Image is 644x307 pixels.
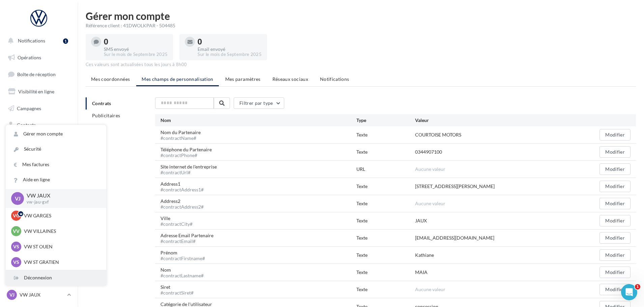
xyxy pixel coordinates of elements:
[415,235,494,241] div: [EMAIL_ADDRESS][DOMAIN_NAME]
[86,11,636,21] h1: Gérer mon compte
[92,113,120,118] span: Publicitaires
[599,284,631,295] button: Modifier
[4,85,74,99] a: Visibilité en ligne
[4,67,74,82] a: Boîte de réception
[160,181,209,192] div: Address1
[13,228,20,235] span: VV
[104,47,168,52] div: SMS envoyé
[160,136,201,141] div: #contractName#
[356,183,415,190] div: Texte
[160,117,356,124] div: Nom
[320,76,349,82] span: Notifications
[6,126,106,142] a: Gérer mon compte
[160,267,209,278] div: Nom
[24,243,98,250] p: VW ST OUEN
[198,47,261,52] div: Email envoyé
[356,117,415,124] div: Type
[160,239,213,244] div: #contractEmail#
[356,286,415,293] div: Texte
[599,232,631,244] button: Modifier
[4,51,74,65] a: Opérations
[24,259,98,266] p: VW ST GRATIEN
[415,149,442,155] div: 0344907100
[6,142,106,157] a: Sécurité
[356,252,415,258] div: Texte
[160,249,210,261] div: Prénom
[356,269,415,276] div: Texte
[18,55,41,60] span: Opérations
[599,129,631,141] button: Modifier
[24,228,98,235] p: VW VILLAINES
[160,187,204,192] div: #contractAddress1#
[160,170,217,175] div: #contractUrl#
[160,256,205,261] div: #contractFirstname#
[4,34,71,48] button: Notifications 1
[9,291,14,298] span: VJ
[13,243,19,250] span: VS
[160,129,206,141] div: Nom du Partenaire
[160,215,198,226] div: Ville
[415,269,428,276] div: MAIA
[6,270,106,285] div: Déconnexion
[17,122,36,128] span: Contacts
[356,149,415,155] div: Texte
[160,163,222,175] div: Site internet de l'entreprise
[198,38,261,45] div: 0
[13,212,20,219] span: VG
[272,76,308,82] span: Réseaux sociaux
[4,168,74,188] a: PLV et print personnalisable
[356,200,415,207] div: Texte
[635,284,640,289] span: 1
[234,97,284,109] button: Filtrer par type
[160,198,209,209] div: Address2
[24,212,98,219] p: VW GARGES
[621,284,637,300] iframe: Intercom live chat
[5,288,72,301] a: VJ VW JAUX
[6,172,106,187] a: Aide en ligne
[4,152,74,166] a: Calendrier
[20,291,64,298] p: VW JAUX
[415,131,461,138] div: COURTOISE MOTORS
[415,286,445,292] span: Aucune valeur
[356,217,415,224] div: Texte
[18,38,45,43] span: Notifications
[160,273,204,278] div: #contractLastname#
[415,217,427,224] div: JAUX
[63,38,68,44] div: 1
[17,71,56,77] span: Boîte de réception
[27,199,95,205] p: vw-jau-gvf
[599,181,631,192] button: Modifier
[160,290,194,295] div: #contractSiret#
[415,252,434,258] div: Kathiane
[104,38,168,45] div: 0
[225,76,261,82] span: Mes paramètres
[4,135,74,149] a: Médiathèque
[599,146,631,158] button: Modifier
[356,166,415,173] div: URL
[198,52,261,58] div: Sur le mois de Septembre 2025
[160,232,219,244] div: Adresse Email Partenaire
[415,201,445,206] span: Aucune valeur
[160,153,212,158] div: #contractPhone#
[86,62,636,68] div: Ces valeurs sont actualisées tous les jours à 8h00
[15,194,21,202] span: VJ
[17,105,41,111] span: Campagnes
[599,215,631,226] button: Modifier
[599,198,631,209] button: Modifier
[160,205,204,209] div: #contractAddress2#
[6,157,106,172] a: Mes factures
[4,101,74,116] a: Campagnes
[13,259,19,266] span: VS
[160,146,217,158] div: Téléphone du Partenaire
[599,249,631,261] button: Modifier
[27,192,95,199] p: VW JAUX
[91,76,130,82] span: Mes coordonnées
[415,117,572,124] div: Valeur
[4,191,74,211] a: Campagnes DataOnDemand
[104,52,168,58] div: Sur le mois de Septembre 2025
[86,22,636,29] div: Référence client : 41DWOLKPAR - 504485
[356,131,415,138] div: Texte
[415,166,445,172] span: Aucune valeur
[599,267,631,278] button: Modifier
[4,118,74,132] a: Contacts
